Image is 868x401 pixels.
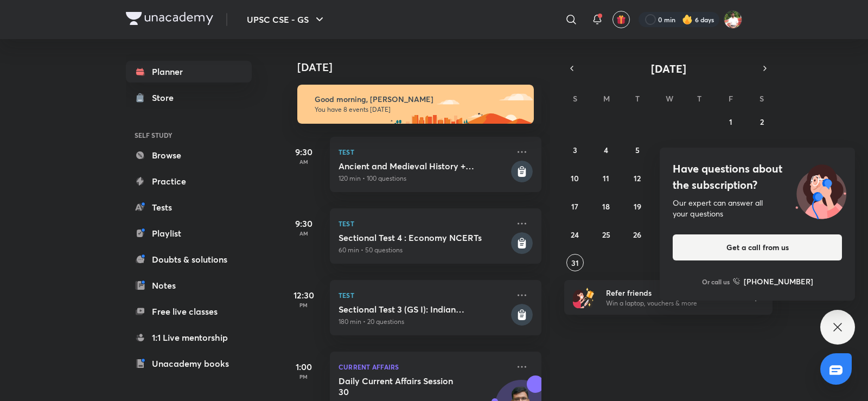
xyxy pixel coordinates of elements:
p: PM [282,302,325,308]
img: Shashank Soni [724,10,742,29]
img: morning [297,85,534,124]
abbr: August 19, 2025 [634,201,641,212]
a: Unacademy books [126,353,252,374]
h5: 9:30 [282,145,325,158]
button: August 7, 2025 [691,141,708,158]
img: referral [573,287,595,308]
abbr: Friday [729,93,733,104]
abbr: August 8, 2025 [729,145,733,155]
abbr: Tuesday [635,93,640,104]
abbr: Saturday [759,93,764,104]
p: AM [282,230,325,237]
img: streak [682,14,693,25]
a: Company Logo [126,12,213,28]
button: August 6, 2025 [660,141,677,158]
button: August 5, 2025 [629,141,646,158]
button: August 8, 2025 [722,141,739,158]
abbr: August 31, 2025 [571,258,579,268]
p: Or call us [702,277,730,287]
button: avatar [612,11,630,28]
p: Test [339,145,509,158]
button: August 17, 2025 [566,198,584,215]
a: Store [126,87,252,109]
h4: Have questions about the subscription? [673,161,842,193]
a: 1:1 Live mentorship [126,327,252,348]
h5: Sectional Test 4 : Economy NCERTs [339,232,509,243]
button: August 12, 2025 [629,169,646,187]
h5: 9:30 [282,217,325,230]
h6: SELF STUDY [126,126,252,144]
p: AM [282,158,325,165]
p: Win a laptop, vouchers & more [606,298,739,308]
button: UPSC CSE - GS [240,9,333,30]
a: Planner [126,61,252,82]
button: August 3, 2025 [566,141,584,158]
h4: [DATE] [297,61,552,74]
abbr: August 11, 2025 [603,173,609,183]
span: [DATE] [651,61,686,76]
button: August 4, 2025 [597,141,615,158]
button: August 2, 2025 [753,113,770,130]
button: August 31, 2025 [566,254,584,271]
abbr: Thursday [697,93,701,104]
div: Store [152,91,180,104]
a: Browse [126,144,252,166]
h5: 12:30 [282,289,325,302]
abbr: Sunday [573,93,577,104]
h5: 1:00 [282,360,325,373]
abbr: August 7, 2025 [698,145,701,155]
abbr: August 3, 2025 [573,145,577,155]
button: August 18, 2025 [597,198,615,215]
abbr: August 9, 2025 [759,145,764,155]
p: Current Affairs [339,360,509,373]
button: August 24, 2025 [566,226,584,243]
button: August 11, 2025 [597,169,615,187]
abbr: August 17, 2025 [571,201,578,212]
img: ttu_illustration_new.svg [787,161,855,219]
a: Tests [126,196,252,218]
button: August 26, 2025 [629,226,646,243]
button: August 9, 2025 [753,141,770,158]
abbr: August 5, 2025 [635,145,640,155]
button: August 19, 2025 [629,198,646,215]
button: August 10, 2025 [566,169,584,187]
p: You have 8 events [DATE] [315,105,524,114]
a: Practice [126,170,252,192]
p: 60 min • 50 questions [339,245,509,255]
a: Free live classes [126,301,252,322]
abbr: August 12, 2025 [634,173,641,183]
abbr: August 1, 2025 [729,117,732,127]
abbr: August 25, 2025 [602,230,610,240]
abbr: August 2, 2025 [760,117,764,127]
p: 120 min • 100 questions [339,174,509,183]
h6: Refer friends [606,287,739,298]
p: 180 min • 20 questions [339,317,509,327]
a: Notes [126,275,252,296]
button: Get a call from us [673,234,842,260]
abbr: August 6, 2025 [666,145,671,155]
p: Test [339,217,509,230]
button: August 25, 2025 [597,226,615,243]
a: Doubts & solutions [126,249,252,270]
h5: Ancient and Medieval History + Current Affairs [339,161,509,171]
h5: Sectional Test 3 (GS I): Indian Geography + Current Affairs [339,304,509,315]
div: Our expert can answer all your questions [673,198,842,219]
abbr: Wednesday [666,93,673,104]
img: avatar [616,15,626,24]
h5: Daily Current Affairs Session 30 [339,375,474,397]
a: [PHONE_NUMBER] [733,276,813,287]
abbr: August 18, 2025 [602,201,610,212]
a: Playlist [126,222,252,244]
abbr: August 10, 2025 [571,173,579,183]
abbr: August 4, 2025 [604,145,608,155]
img: Company Logo [126,12,213,25]
p: Test [339,289,509,302]
abbr: August 26, 2025 [633,230,641,240]
h6: Good morning, [PERSON_NAME] [315,94,524,104]
abbr: August 24, 2025 [571,230,579,240]
p: PM [282,373,325,380]
h6: [PHONE_NUMBER] [744,276,813,287]
button: [DATE] [579,61,757,76]
abbr: Monday [603,93,610,104]
button: August 1, 2025 [722,113,739,130]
